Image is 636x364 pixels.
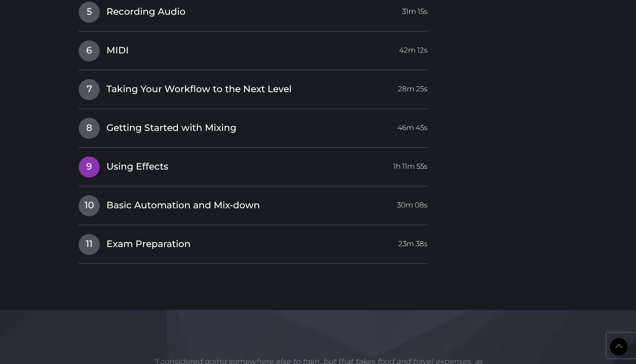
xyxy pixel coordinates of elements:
[398,234,427,249] span: 23m 38s
[78,234,428,251] a: 11Exam Preparation23m 38s
[397,118,427,133] span: 46m 45s
[78,79,428,96] a: 7Taking Your Workflow to the Next Level28m 25s
[78,195,428,213] a: 10Basic Automation and Mix-down30m 08s
[399,40,427,56] span: 42m 12s
[79,234,100,255] span: 11
[106,238,191,251] span: Exam Preparation
[106,122,236,135] span: Getting Started with Mixing
[79,118,100,139] span: 8
[106,199,260,212] span: Basic Automation and Mix-down
[610,338,628,356] a: Back to Top
[106,83,291,96] span: Taking Your Workflow to the Next Level
[79,195,100,216] span: 10
[106,160,168,173] span: Using Effects
[78,117,428,135] a: 8Getting Started with Mixing46m 45s
[79,40,100,61] span: 6
[398,79,427,94] span: 28m 25s
[79,2,100,23] span: 5
[397,195,427,210] span: 30m 08s
[78,156,428,174] a: 9Using Effects1h 11m 55s
[106,44,129,57] span: MIDI
[78,40,428,58] a: 6MIDI42m 12s
[79,79,100,100] span: 7
[79,157,100,178] span: 9
[106,5,185,19] span: Recording Audio
[78,1,428,19] a: 5Recording Audio31m 15s
[402,2,427,17] span: 31m 15s
[393,157,427,172] span: 1h 11m 55s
